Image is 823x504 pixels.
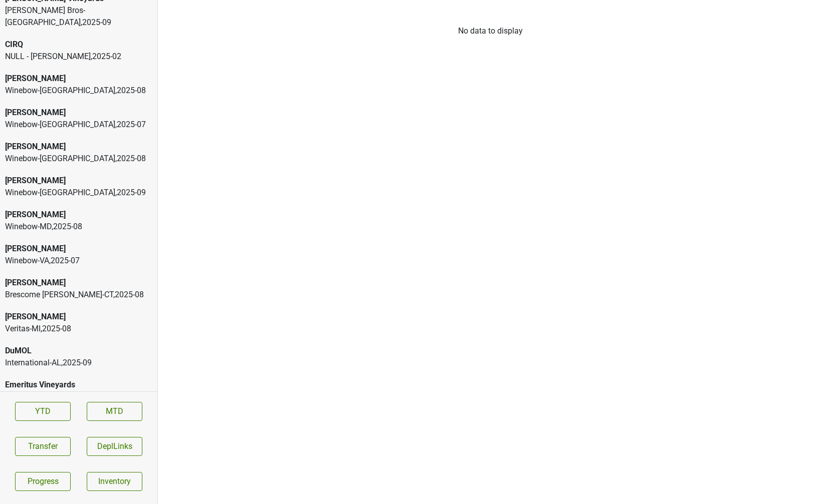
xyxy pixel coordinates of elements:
a: MTD [87,402,142,421]
div: Winebow-VA , 2025 - 07 [5,255,152,267]
div: Winebow-[GEOGRAPHIC_DATA] , 2025 - 09 [5,187,152,199]
div: Left Bank-WI , 2018 - 01 [5,391,152,403]
div: NULL - [PERSON_NAME] , 2025 - 02 [5,51,152,63]
div: [PERSON_NAME] [5,209,152,221]
div: [PERSON_NAME] [5,107,152,119]
button: DeplLinks [87,437,142,456]
div: Winebow-MD , 2025 - 08 [5,221,152,233]
div: [PERSON_NAME] [5,311,152,323]
div: Brescome [PERSON_NAME]-CT , 2025 - 08 [5,289,152,301]
div: CIRQ [5,39,152,51]
div: [PERSON_NAME] Bros-[GEOGRAPHIC_DATA] , 2025 - 09 [5,5,152,29]
button: Transfer [15,437,71,456]
a: Inventory [87,472,142,491]
div: Winebow-[GEOGRAPHIC_DATA] , 2025 - 07 [5,119,152,131]
div: [PERSON_NAME] [5,277,152,289]
div: International-AL , 2025 - 09 [5,357,152,369]
div: [PERSON_NAME] [5,175,152,187]
div: [PERSON_NAME] [5,243,152,255]
div: DuMOL [5,345,152,357]
div: Veritas-MI , 2025 - 08 [5,323,152,335]
div: Emeritus Vineyards [5,379,152,391]
div: Winebow-[GEOGRAPHIC_DATA] , 2025 - 08 [5,153,152,165]
a: Progress [15,472,71,491]
div: [PERSON_NAME] [5,73,152,85]
div: Winebow-[GEOGRAPHIC_DATA] , 2025 - 08 [5,85,152,97]
a: YTD [15,402,71,421]
div: [PERSON_NAME] [5,141,152,153]
div: No data to display [158,25,823,37]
